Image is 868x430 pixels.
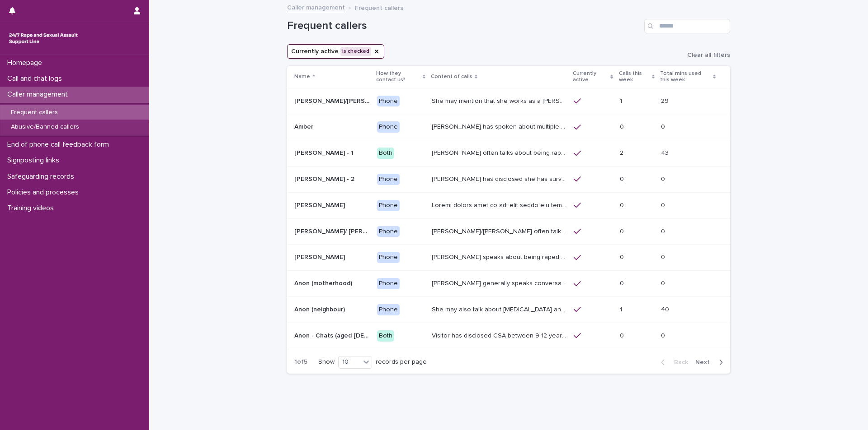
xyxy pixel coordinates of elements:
p: Amber has spoken about multiple experiences of sexual abuse. Amber told us she is now 18 (as of 0... [432,121,568,131]
tr: [PERSON_NAME] - 1[PERSON_NAME] - 1 Both[PERSON_NAME] often talks about being raped a night before... [287,140,730,166]
p: 1 [620,304,624,314]
p: Anna/Emma often talks about being raped at gunpoint at the age of 13/14 by her ex-partner, aged 1... [432,226,568,236]
tr: Anon - Chats (aged [DEMOGRAPHIC_DATA])Anon - Chats (aged [DEMOGRAPHIC_DATA]) BothVisitor has disc... [287,323,730,349]
p: Anon (neighbour) [294,304,347,314]
p: 0 [620,252,626,261]
p: Safeguarding records [4,172,81,181]
p: Signposting links [4,156,66,165]
p: 0 [620,226,626,236]
p: [PERSON_NAME] [294,200,347,209]
div: Both [377,330,394,342]
p: Calls this week [619,69,650,85]
p: She may also talk about child sexual abuse and about currently being physically disabled. She has... [432,304,568,314]
div: 10 [339,357,360,367]
p: [PERSON_NAME] - 2 [294,174,356,183]
button: Currently active [287,44,384,59]
tr: Anon (neighbour)Anon (neighbour) PhoneShe may also talk about [MEDICAL_DATA] and about currently ... [287,296,730,323]
p: 0 [620,330,626,340]
p: Policies and processes [4,188,86,197]
p: [PERSON_NAME] - 1 [294,148,355,157]
div: Phone [377,96,400,107]
p: Training videos [4,204,61,213]
img: rhQMoQhaT3yELyF149Cw [7,29,80,47]
p: Caller speaks about being raped and abused by the police and her ex-husband of 20 years. She has ... [432,252,568,261]
p: 0 [620,174,626,183]
span: Next [695,359,715,365]
div: Phone [377,226,400,237]
p: Abbie/Emily (Anon/'I don't know'/'I can't remember') [294,96,372,105]
div: Phone [377,121,400,133]
p: 40 [661,304,671,314]
button: Next [692,358,730,366]
p: Show [318,358,335,366]
p: 0 [661,252,667,261]
p: [PERSON_NAME] [294,252,347,261]
tr: [PERSON_NAME][PERSON_NAME] Phone[PERSON_NAME] speaks about being raped and abused by the police a... [287,245,730,271]
p: 29 [661,96,670,105]
p: Anon - Chats (aged 16 -17) [294,330,372,340]
p: Abusive/Banned callers [4,123,86,131]
button: Back [654,358,692,366]
p: 43 [661,148,670,157]
span: Back [669,359,688,365]
tr: [PERSON_NAME][PERSON_NAME] PhoneLoremi dolors amet co adi elit seddo eiu tempor in u labor et dol... [287,192,730,218]
p: 0 [661,200,667,209]
p: Andrew shared that he has been raped and beaten by a group of men in or near his home twice withi... [432,200,568,209]
div: Phone [377,200,400,211]
p: 0 [661,226,667,236]
p: Homepage [4,59,49,67]
p: Amber [294,121,315,131]
p: Amy has disclosed she has survived two rapes, one in the UK and the other in Australia in 2013. S... [432,174,568,183]
p: [PERSON_NAME]/ [PERSON_NAME] [294,226,372,236]
div: Phone [377,304,400,315]
div: Phone [377,252,400,263]
tr: [PERSON_NAME]/ [PERSON_NAME][PERSON_NAME]/ [PERSON_NAME] Phone[PERSON_NAME]/[PERSON_NAME] often t... [287,218,730,245]
p: How they contact us? [376,69,420,85]
p: She may mention that she works as a Nanny, looking after two children. Abbie / Emily has let us k... [432,96,568,105]
p: 0 [620,278,626,287]
button: Clear all filters [680,52,730,58]
a: Caller management [287,2,345,12]
p: End of phone call feedback form [4,140,116,149]
p: 0 [620,200,626,209]
p: Frequent callers [4,109,65,116]
p: 2 [620,148,625,157]
p: 0 [661,330,667,340]
p: records per page [376,358,427,366]
p: 0 [661,174,667,183]
p: Visitor has disclosed CSA between 9-12 years of age involving brother in law who lifted them out ... [432,330,568,340]
input: Search [644,19,730,33]
tr: Anon (motherhood)Anon (motherhood) Phone[PERSON_NAME] generally speaks conversationally about man... [287,271,730,297]
p: Frequent callers [355,2,403,12]
tr: AmberAmber Phone[PERSON_NAME] has spoken about multiple experiences of [MEDICAL_DATA]. [PERSON_NA... [287,114,730,140]
p: Caller generally speaks conversationally about many different things in her life and rarely speak... [432,278,568,287]
span: Clear all filters [687,52,730,58]
p: Call and chat logs [4,74,69,83]
p: 1 of 5 [287,351,315,373]
h1: Frequent callers [287,19,641,32]
tr: [PERSON_NAME] - 2[PERSON_NAME] - 2 Phone[PERSON_NAME] has disclosed she has survived two rapes, o... [287,166,730,192]
p: Amy often talks about being raped a night before or 2 weeks ago or a month ago. She also makes re... [432,148,568,157]
p: Currently active [573,69,608,85]
p: 0 [661,121,667,131]
div: Phone [377,278,400,289]
p: 0 [661,278,667,287]
p: Name [294,72,310,82]
p: Total mins used this week [660,69,711,85]
p: Anon (motherhood) [294,278,354,287]
p: 1 [620,96,624,105]
div: Phone [377,174,400,185]
div: Both [377,148,394,159]
tr: [PERSON_NAME]/[PERSON_NAME] (Anon/'I don't know'/'I can't remember')[PERSON_NAME]/[PERSON_NAME] (... [287,88,730,114]
p: Caller management [4,90,75,99]
p: Content of calls [431,72,472,82]
p: 0 [620,121,626,131]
